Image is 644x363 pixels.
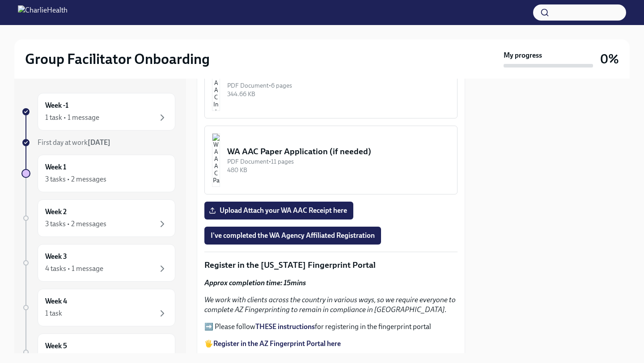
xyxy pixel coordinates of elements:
[227,146,450,157] div: WA AAC Paper Application (if needed)
[504,51,542,60] strong: My progress
[45,219,106,229] div: 3 tasks • 2 messages
[45,162,66,172] h6: Week 1
[211,231,375,240] span: I've completed the WA Agency Affiliated Registration
[45,296,67,306] h6: Week 4
[45,113,99,122] div: 1 task • 1 message
[600,51,619,67] h3: 0%
[204,227,381,245] button: I've completed the WA Agency Affiliated Registration
[211,206,347,215] span: Upload Attach your WA AAC Receipt here
[227,166,450,174] div: 480 KB
[45,207,67,217] h6: Week 2
[204,339,458,349] p: 🖐️
[204,50,458,118] button: WA AAC InstructionsPDF Document•6 pages344.66 KB
[18,5,68,20] img: CharlieHealth
[88,138,110,147] strong: [DATE]
[21,289,175,326] a: Week 41 task
[45,101,68,110] h6: Week -1
[204,259,458,271] p: Register in the [US_STATE] Fingerprint Portal
[45,341,67,351] h6: Week 5
[21,244,175,282] a: Week 34 tasks • 1 message
[45,308,62,318] div: 1 task
[38,138,110,147] span: First day at work
[255,322,315,331] a: THESE instructions
[213,339,341,348] a: Register in the AZ Fingerprint Portal here
[227,90,450,98] div: 344.66 KB
[21,155,175,192] a: Week 13 tasks • 2 messages
[45,252,67,262] h6: Week 3
[204,279,306,287] strong: Approx completion time: 15mins
[227,81,450,90] div: PDF Document • 6 pages
[212,133,220,187] img: WA AAC Paper Application (if needed)
[45,174,106,184] div: 3 tasks • 2 messages
[227,157,450,166] div: PDF Document • 11 pages
[21,199,175,237] a: Week 23 tasks • 2 messages
[45,264,103,274] div: 4 tasks • 1 message
[21,138,175,148] a: First day at work[DATE]
[21,93,175,131] a: Week -11 task • 1 message
[25,50,210,68] h2: Group Facilitator Onboarding
[204,202,353,219] label: Upload Attach your WA AAC Receipt here
[204,322,458,332] p: ➡️ Please follow for registering in the fingerprint portal
[212,57,220,111] img: WA AAC Instructions
[204,126,458,194] button: WA AAC Paper Application (if needed)PDF Document•11 pages480 KB
[204,295,456,314] em: We work with clients across the country in various ways, so we require everyone to complete AZ Fi...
